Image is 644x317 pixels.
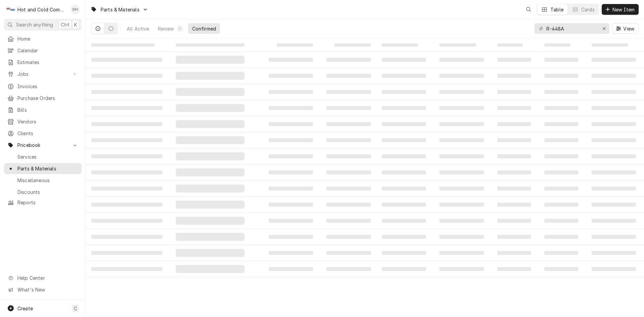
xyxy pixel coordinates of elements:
a: Home [4,33,82,44]
a: Clients [4,128,82,139]
span: ‌ [497,187,531,191]
span: Help Center [17,274,77,281]
span: ‌ [326,154,371,158]
span: ‌ [592,203,636,207]
span: ‌ [382,219,426,223]
a: Parts & Materials [4,163,82,174]
button: Erase input [599,23,609,34]
table: Confirmed Parts & Materials List Loading [86,38,644,317]
span: ‌ [382,43,418,47]
span: ‌ [334,43,371,47]
a: Calendar [4,45,82,56]
span: ‌ [382,154,426,158]
span: Jobs [17,70,68,77]
span: Parts & Materials [17,165,78,172]
span: ‌ [176,56,244,64]
button: Open search [523,4,534,15]
a: Go to Jobs [4,68,82,80]
span: ‌ [91,138,162,142]
span: Reports [17,199,78,206]
span: ‌ [544,170,578,174]
span: ‌ [91,58,162,62]
span: ‌ [269,122,313,126]
span: ‌ [91,90,162,94]
span: ‌ [592,235,636,239]
span: Bills [17,106,78,113]
span: View [622,25,636,32]
input: Keyword search [546,23,597,34]
span: K [74,21,77,28]
span: ‌ [497,58,531,62]
span: ‌ [497,267,531,271]
div: Confirmed [192,25,216,32]
span: ‌ [439,58,484,62]
div: Table [550,6,563,13]
span: ‌ [592,170,636,174]
span: ‌ [439,219,484,223]
span: ‌ [439,251,484,255]
span: ‌ [91,122,162,126]
span: ‌ [91,106,162,110]
a: Invoices [4,81,82,92]
span: ‌ [176,168,244,176]
span: Discounts [17,189,78,196]
span: ‌ [269,154,313,158]
a: Estimates [4,57,82,68]
button: Search anythingCtrlK [4,19,82,31]
span: Create [17,306,33,311]
span: Search anything [16,21,53,28]
a: Vendors [4,116,82,127]
span: Vendors [17,118,78,125]
span: ‌ [497,251,531,255]
span: ‌ [176,104,244,112]
span: ‌ [592,138,636,142]
span: Miscellaneous [17,177,78,184]
span: Parts & Materials [101,6,140,13]
span: ‌ [497,106,531,110]
span: ‌ [592,106,636,110]
span: ‌ [592,58,636,62]
span: ‌ [382,106,426,110]
span: ‌ [544,43,570,47]
span: ‌ [382,74,426,78]
span: ‌ [326,235,371,239]
span: What's New [17,286,77,293]
span: ‌ [326,267,371,271]
span: ‌ [382,203,426,207]
span: ‌ [91,187,162,191]
a: Purchase Orders [4,93,82,104]
div: DH [70,5,80,14]
span: ‌ [439,138,484,142]
span: ‌ [382,235,426,239]
a: Bills [4,104,82,115]
div: Hot and Cold Commercial Kitchens, Inc.'s Avatar [6,5,15,14]
a: Go to Pricebook [4,140,82,151]
div: All Active [127,25,149,32]
span: ‌ [277,43,313,47]
span: ‌ [269,235,313,239]
span: ‌ [269,219,313,223]
span: Clients [17,130,78,137]
span: ‌ [497,74,531,78]
span: ‌ [176,136,244,144]
span: ‌ [91,154,162,158]
span: ‌ [382,138,426,142]
span: Pricebook [17,142,68,149]
div: Review [158,25,174,32]
span: ‌ [544,122,578,126]
span: ‌ [439,106,484,110]
span: ‌ [176,120,244,128]
span: ‌ [91,251,162,255]
span: ‌ [326,251,371,255]
span: ‌ [439,154,484,158]
span: ‌ [269,187,313,191]
span: ‌ [326,138,371,142]
a: Services [4,151,82,162]
span: ‌ [91,43,154,47]
span: ‌ [176,184,244,193]
span: ‌ [439,235,484,239]
span: C [74,305,77,312]
span: ‌ [91,74,162,78]
span: ‌ [176,152,244,160]
span: ‌ [439,43,476,47]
